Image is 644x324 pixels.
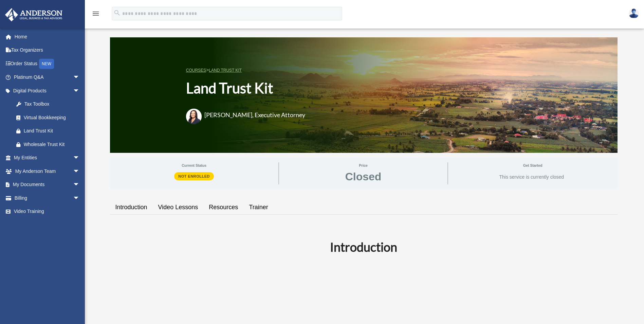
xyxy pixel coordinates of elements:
a: Tax Toolbox [10,97,90,111]
a: Trainer [243,198,273,217]
span: arrow_drop_down [73,191,87,205]
span: arrow_drop_down [73,178,87,192]
a: Virtual Bookkeeping [10,111,90,124]
a: Billingarrow_drop_down [5,191,90,205]
span: arrow_drop_down [73,164,87,178]
a: Land Trust Kit [209,68,242,73]
span: arrow_drop_down [73,84,87,98]
span: Current Status [115,162,274,168]
a: COURSES [186,68,206,73]
a: Digital Productsarrow_drop_down [5,84,90,97]
a: Tax Organizers [5,43,90,57]
a: Wholesale Trust Kit [10,138,90,151]
p: > [186,66,314,74]
a: Video Training [5,205,90,218]
a: Home [5,30,90,43]
a: Platinum Q&Aarrow_drop_down [5,71,90,84]
div: Wholesale Trust Kit [24,140,81,149]
a: My Anderson Teamarrow_drop_down [5,164,90,178]
div: Virtual Bookkeeping [24,113,81,122]
a: Video Lessons [153,198,204,217]
i: menu [92,10,100,18]
a: Order StatusNEW [5,57,90,71]
img: User Pic [629,8,639,18]
a: Resources [203,198,243,217]
span: Price [284,162,443,168]
span: Closed [345,171,382,182]
a: menu [92,12,100,18]
a: My Documentsarrow_drop_down [5,178,90,192]
img: Amanda-Wylanda.png [186,109,202,124]
i: search [113,9,121,17]
span: This service is currently closed [499,174,564,180]
div: Land Trust Kit [24,127,78,135]
span: arrow_drop_down [73,151,87,165]
a: My Entitiesarrow_drop_down [5,151,90,165]
div: NEW [39,59,54,69]
h1: Land Trust Kit [186,78,314,98]
h2: Introduction [114,238,613,255]
a: Introduction [110,198,153,217]
span: arrow_drop_down [73,71,87,85]
h3: [PERSON_NAME], Executive Attorney [204,111,305,119]
span: Get Started [453,162,612,168]
div: Tax Toolbox [24,100,81,108]
span: Not Enrolled [174,172,214,180]
a: Land Trust Kit [10,124,87,138]
img: Anderson Advisors Platinum Portal [3,8,65,21]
